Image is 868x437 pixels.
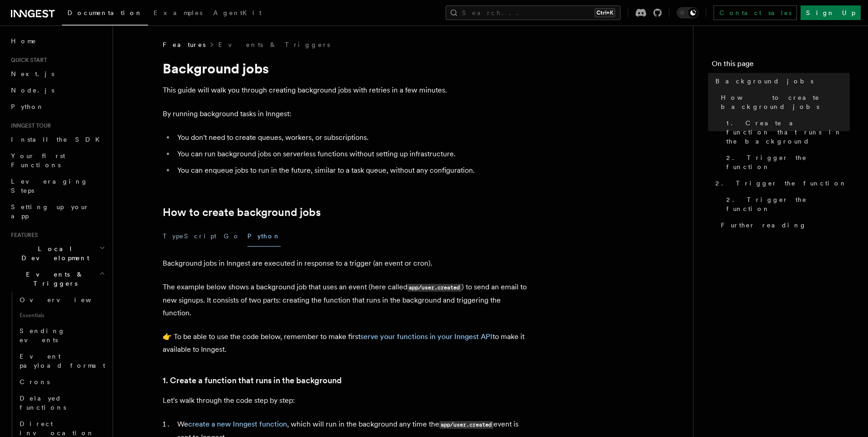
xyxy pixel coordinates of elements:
span: Features [7,231,38,239]
a: Event payload format [16,348,107,374]
span: Overview [20,296,113,303]
span: 2. Trigger the function [715,179,847,188]
a: Sending events [16,323,107,348]
span: Leveraging Steps [11,178,88,194]
a: 1. Create a function that runs in the background [723,115,850,149]
p: Let's walk through the code step by step: [163,394,527,407]
a: Documentation [62,3,148,26]
span: Documentation [67,9,143,16]
a: Sign Up [801,5,861,20]
a: Contact sales [714,5,797,20]
span: 2. Trigger the function [726,195,850,213]
a: How to create background jobs [717,89,850,115]
h1: Background jobs [163,60,527,77]
span: Crons [20,378,50,386]
button: Toggle dark mode [677,7,699,18]
p: The example below shows a background job that uses an event (here called ) to send an email to ne... [163,281,527,319]
a: How to create background jobs [163,206,321,219]
button: TypeScript [163,226,216,247]
button: Local Development [7,241,107,266]
span: Your first Functions [11,152,65,169]
span: How to create background jobs [721,93,850,111]
p: This guide will walk you through creating background jobs with retries in a few minutes. [163,84,527,97]
span: Delayed functions [20,395,66,411]
span: Local Development [7,244,99,262]
span: AgentKit [213,9,262,16]
a: Setting up your app [7,199,107,224]
a: Your first Functions [7,148,107,173]
li: You don't need to create queues, workers, or subscriptions. [175,131,527,144]
button: Search...Ctrl+K [446,5,621,20]
a: Crons [16,374,107,390]
span: Features [163,40,205,49]
a: 1. Create a function that runs in the background [163,374,342,387]
span: Node.js [11,87,54,94]
code: app/user.created [407,284,462,292]
span: Setting up your app [11,203,89,220]
span: Install the SDK [11,136,105,143]
a: AgentKit [208,3,267,25]
span: Sending events [20,327,65,344]
span: Event payload format [20,353,105,369]
p: Background jobs in Inngest are executed in response to a trigger (an event or cron). [163,257,527,270]
a: Further reading [717,217,850,233]
a: Background jobs [712,73,850,89]
a: Next.js [7,66,107,82]
a: Overview [16,292,107,308]
span: 1. Create a function that runs in the background [726,118,850,146]
span: Python [11,103,44,110]
a: Home [7,33,107,49]
span: Home [11,36,36,46]
a: Python [7,98,107,115]
a: 2. Trigger the function [723,191,850,217]
a: Node.js [7,82,107,98]
span: Events & Triggers [7,270,99,288]
a: create a new Inngest function [188,420,287,428]
span: Inngest tour [7,122,51,129]
span: Direct invocation [20,420,94,437]
h4: On this page [712,58,850,73]
span: Examples [154,9,202,16]
button: Python [247,226,281,247]
li: You can enqueue jobs to run in the future, similar to a task queue, without any configuration. [175,164,527,177]
a: Leveraging Steps [7,173,107,199]
p: 👉 To be able to use the code below, remember to make first to make it available to Inngest. [163,330,527,356]
span: Background jobs [715,77,813,86]
a: Install the SDK [7,131,107,148]
button: Go [224,226,240,247]
a: 2. Trigger the function [723,149,850,175]
a: Delayed functions [16,390,107,416]
a: Examples [148,3,208,25]
kbd: Ctrl+K [595,8,615,17]
span: Essentials [16,308,107,323]
li: You can run background jobs on serverless functions without setting up infrastructure. [175,148,527,160]
span: Quick start [7,57,47,64]
a: 2. Trigger the function [712,175,850,191]
a: Events & Triggers [218,40,330,49]
span: 2. Trigger the function [726,153,850,171]
button: Events & Triggers [7,266,107,292]
p: By running background tasks in Inngest: [163,108,527,120]
span: Next.js [11,70,54,77]
code: app/user.created [439,421,493,429]
span: Further reading [721,221,806,230]
a: serve your functions in your Inngest API [360,332,493,341]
